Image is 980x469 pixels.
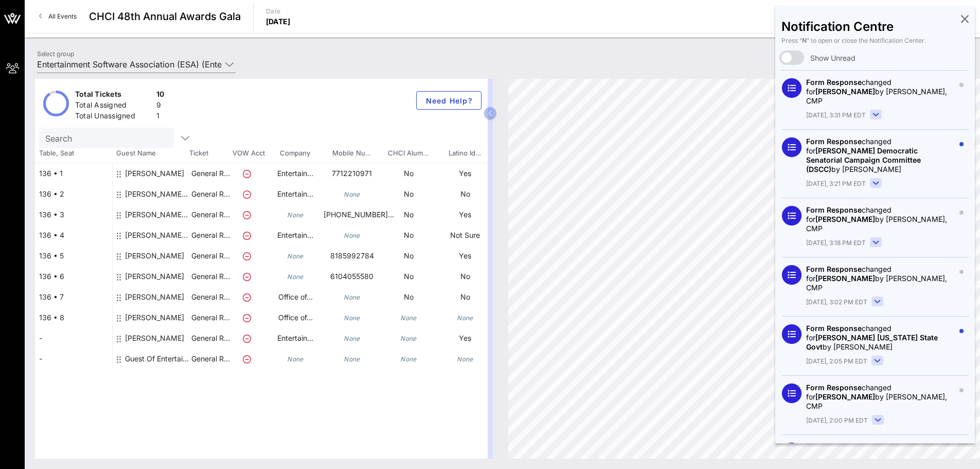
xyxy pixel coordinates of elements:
[125,184,190,213] div: Jason Mahler Entertainment Software Association (ESA)
[344,293,360,301] i: None
[806,333,938,351] span: [PERSON_NAME] [US_STATE] State Govt
[190,266,231,287] p: General R…
[267,287,324,307] p: Office of…
[806,357,867,366] span: [DATE], 2:05 PM EDT
[344,232,360,239] i: None
[267,307,324,328] p: Office of…
[400,314,417,322] i: None
[125,163,184,192] div: Joseph Montano
[806,416,868,425] span: [DATE], 2:00 PM EDT
[806,238,866,248] span: [DATE], 3:18 PM EDT
[437,204,493,225] p: Yes
[190,163,231,184] p: General R…
[806,146,921,173] span: [PERSON_NAME] Democratic Senatorial Campaign Committee (DSCC)
[75,111,152,124] div: Total Unassigned
[75,100,152,113] div: Total Assigned
[781,36,969,45] div: Press “ ” to open or close the Notification Center.
[35,225,112,246] div: 136 • 4
[35,287,112,307] div: 136 • 7
[267,184,324,204] p: Entertain…
[287,211,304,219] i: None
[287,355,304,363] i: None
[815,87,875,96] span: [PERSON_NAME]
[190,328,231,349] p: General R…
[380,184,437,204] p: No
[324,266,380,287] p: 6104055580
[75,89,152,102] div: Total Tickets
[48,12,77,20] span: All Events
[190,204,231,225] p: General R…
[35,163,112,184] div: 136 • 1
[802,37,807,44] b: N
[35,204,112,225] div: 136 • 3
[35,246,112,266] div: 136 • 5
[324,246,380,266] p: 8185992784
[815,215,875,223] span: [PERSON_NAME]
[33,8,83,25] a: All Events
[35,184,112,204] div: 136 • 2
[266,6,291,16] p: Date
[344,335,360,342] i: None
[35,307,112,328] div: 136 • 8
[190,307,231,328] p: General R…
[230,148,266,159] span: VOW Acct
[287,273,304,281] i: None
[437,328,493,349] p: Yes
[324,163,380,184] p: 7712210971
[806,383,862,392] span: Form Response
[425,96,473,105] span: Need Help?
[156,111,165,124] div: 1
[806,324,862,333] span: Form Response
[457,314,473,322] i: None
[806,205,954,233] div: changed for by [PERSON_NAME], CMP
[37,50,74,58] label: Select group
[815,392,875,401] span: [PERSON_NAME]
[437,246,493,266] p: Yes
[437,287,493,307] p: No
[125,266,184,295] div: Stephanie Sienkowski
[806,265,862,273] span: Form Response
[189,148,230,159] span: Ticket
[89,9,241,24] span: CHCI 48th Annual Awards Gala
[380,163,437,184] p: No
[400,335,417,342] i: None
[35,266,112,287] div: 136 • 6
[380,266,437,287] p: No
[125,349,190,369] div: Guest Of Entertainment Software Association (ESA)
[806,111,866,120] span: [DATE], 3:31 PM EDT
[266,16,291,27] p: [DATE]
[287,252,304,260] i: None
[190,246,231,266] p: General R…
[436,148,493,159] span: Latino Id…
[806,78,862,86] span: Form Response
[125,328,184,357] div: Nelson Cruz
[125,287,184,316] div: Alyssa Slaimen
[806,298,867,307] span: [DATE], 3:02 PM EDT
[35,328,112,349] div: -
[806,205,862,214] span: Form Response
[266,148,323,159] span: Company
[190,225,231,246] p: General R…
[324,204,380,225] p: [PHONE_NUMBER]…
[380,246,437,266] p: No
[380,225,437,246] p: No
[806,78,954,106] div: changed for by [PERSON_NAME], CMP
[380,204,437,225] p: No
[125,204,190,233] div: Camilo Manjarres Entertainment Software Association (ESA)
[416,91,482,110] button: Need Help?
[806,179,866,188] span: [DATE], 3:21 PM EDT
[125,246,184,274] div: Marco Manosalvas
[806,324,954,352] div: changed for by [PERSON_NAME]
[781,22,969,32] div: Notification Centre
[437,184,493,204] p: No
[35,349,112,369] div: -
[400,355,417,363] i: None
[806,442,862,451] span: Form Response
[125,307,184,336] div: Brooke Grams
[156,100,165,113] div: 9
[806,137,862,146] span: Form Response
[267,225,324,246] p: Entertain…
[156,89,165,102] div: 10
[323,148,380,159] span: Mobile Nu…
[344,355,360,363] i: None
